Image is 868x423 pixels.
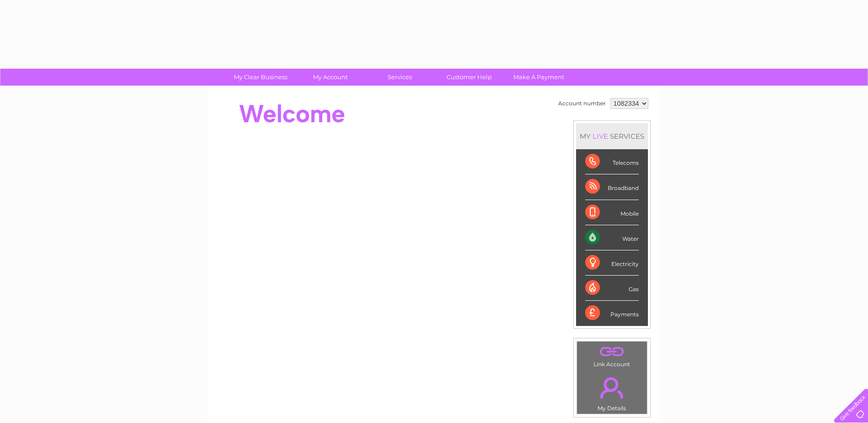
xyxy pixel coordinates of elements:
[585,149,639,174] div: Telecoms
[501,69,577,86] a: Make A Payment
[431,69,507,86] a: Customer Help
[585,200,639,225] div: Mobile
[585,250,639,276] div: Electricity
[585,225,639,250] div: Water
[292,69,368,86] a: My Account
[591,132,610,141] div: LIVE
[577,341,647,370] td: Link Account
[577,369,647,414] td: My Details
[223,69,298,86] a: My Clear Business
[585,301,639,325] div: Payments
[556,96,608,111] td: Account number
[576,123,648,149] div: MY SERVICES
[579,372,645,404] a: .
[579,344,645,360] a: .
[585,276,639,301] div: Gas
[362,69,437,86] a: Services
[585,174,639,200] div: Broadband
